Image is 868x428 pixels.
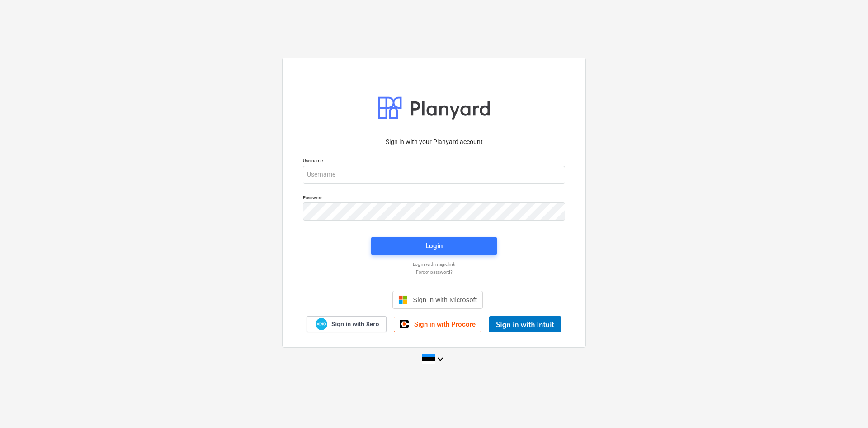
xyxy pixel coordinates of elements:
[435,354,446,365] i: keyboard_arrow_down
[303,137,565,147] p: Sign in with your Planyard account
[307,316,387,332] a: Sign in with Xero
[398,295,407,304] img: Microsoft logo
[298,261,570,267] a: Log in with magic link
[394,317,481,332] a: Sign in with Procore
[413,296,477,303] span: Sign in with Microsoft
[303,166,565,184] input: Username
[414,320,476,328] span: Sign in with Procore
[371,237,497,255] button: Login
[298,269,570,275] a: Forgot password?
[303,158,565,165] p: Username
[331,320,379,328] span: Sign in with Xero
[316,318,327,330] img: Xero logo
[425,240,443,252] div: Login
[303,195,565,202] p: Password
